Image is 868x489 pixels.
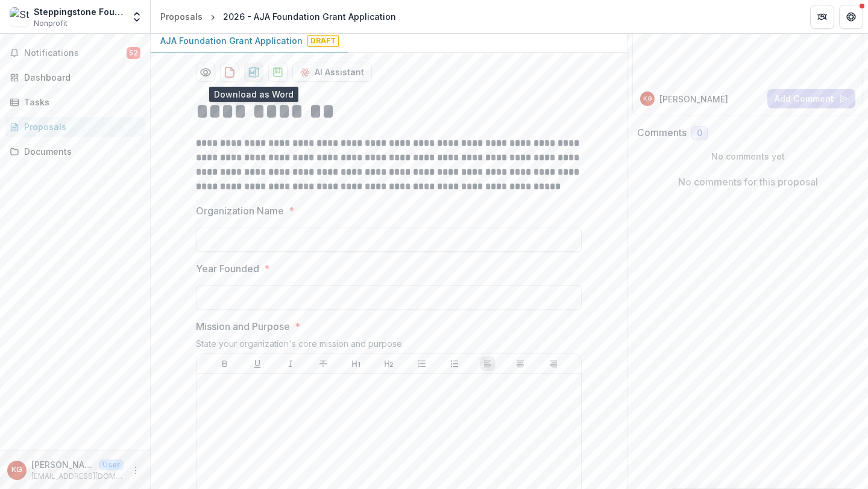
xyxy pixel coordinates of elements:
[415,357,429,371] button: Bullet List
[34,5,124,18] div: Steppingstone Foundation, Inc.
[767,89,855,108] button: Add Comment
[156,8,401,25] nav: breadcrumb
[196,63,215,82] button: Preview 1c8ec8da-7376-4eed-a24f-860779e7742f-0.pdf
[643,96,652,102] div: Kelly Glew
[250,357,265,371] button: Underline
[218,357,232,371] button: Bold
[659,93,728,105] p: [PERSON_NAME]
[382,357,396,371] button: Heading 2
[128,463,143,478] button: More
[546,357,561,371] button: Align Right
[24,48,127,58] span: Notifications
[160,10,203,23] div: Proposals
[160,34,303,47] p: AJA Foundation Grant Application
[5,142,145,161] a: Documents
[480,357,495,371] button: Align Left
[196,261,259,276] p: Year Founded
[196,204,284,218] p: Organization Name
[316,357,330,371] button: Strike
[244,63,263,82] button: download-proposal
[5,117,145,137] a: Proposals
[5,43,145,63] button: Notifications52
[810,5,834,29] button: Partners
[292,63,372,82] button: AI Assistant
[11,466,22,474] div: Kelly Glew
[24,71,136,84] div: Dashboard
[128,5,145,29] button: Open entity switcher
[196,338,582,354] div: State your organization's core mission and purpose.
[31,471,124,482] p: [EMAIL_ADDRESS][DOMAIN_NAME]
[156,8,207,25] a: Proposals
[127,47,140,59] span: 52
[447,357,462,371] button: Ordered List
[223,10,396,23] div: 2026 - AJA Foundation Grant Application
[31,458,94,471] p: [PERSON_NAME]
[220,63,239,82] button: download-proposal
[697,128,702,139] span: 0
[637,127,687,139] h2: Comments
[24,120,136,133] div: Proposals
[268,63,288,82] button: download-proposal
[513,357,527,371] button: Align Center
[10,7,29,26] img: Steppingstone Foundation, Inc.
[349,357,363,371] button: Heading 1
[678,175,818,189] p: No comments for this proposal
[5,67,145,87] a: Dashboard
[283,357,298,371] button: Italicize
[637,150,858,163] p: No comments yet
[839,5,863,29] button: Get Help
[307,35,339,47] span: Draft
[34,18,68,29] span: Nonprofit
[5,92,145,112] a: Tasks
[24,145,136,158] div: Documents
[24,96,136,108] div: Tasks
[196,319,290,334] p: Mission and Purpose
[99,459,124,470] p: User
